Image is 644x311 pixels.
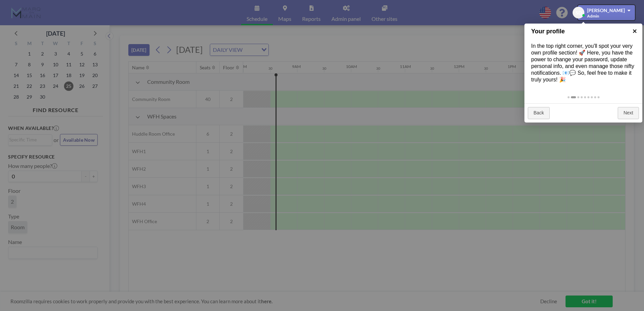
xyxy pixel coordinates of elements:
[576,10,582,16] span: SD
[627,24,642,39] a: ×
[531,27,625,36] h1: Your profile
[528,107,550,119] a: Back
[618,107,639,119] a: Next
[524,36,642,90] div: In the top right corner, you'll spot your very own profile section! 🚀 Here, you have the power to...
